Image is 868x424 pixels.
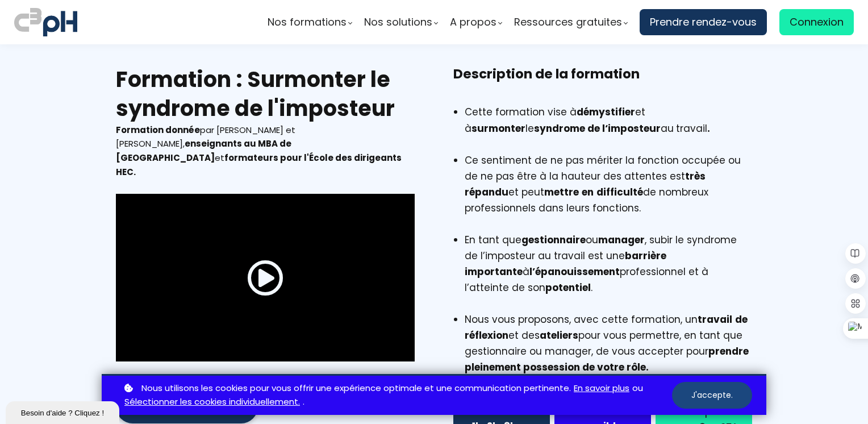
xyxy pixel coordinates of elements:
[735,313,748,326] b: de
[779,9,854,35] a: Connexion
[514,14,622,31] span: Ressources gratuites
[544,185,579,199] b: mettre
[465,152,752,232] li: Ce sentiment de ne pas mériter la fonction occupée ou de ne pas être à la hauteur des attentes es...
[116,65,415,123] h2: Formation : Surmonter le syndrome de l'imposteur
[540,329,578,342] b: ateliers
[453,65,752,101] h3: Description de la formation
[364,14,432,31] span: Nos solutions
[122,381,672,410] p: ou .
[465,329,508,342] b: réflexion
[521,233,586,247] b: gestionnaire
[640,9,767,35] a: Prendre rendez-vous
[116,138,291,164] b: enseignants au MBA de [GEOGRAPHIC_DATA]
[577,105,635,119] b: démystifier
[534,122,661,135] b: syndrome de l‘imposteur
[465,169,706,199] b: très répandu
[625,249,666,263] b: barrière
[529,265,620,278] b: l’épanouissement
[14,6,77,39] img: logo C3PH
[6,399,122,424] iframe: chat widget
[465,104,752,152] li: Cette formation vise à et à le au travail
[790,14,844,31] span: Connexion
[582,185,594,199] b: en
[596,185,643,199] b: difficulté
[707,122,710,135] b: .
[465,265,523,278] b: importante
[141,381,571,396] span: Nous utilisons les cookies pour vous offrir une expérience optimale et une communication pertinente.
[116,152,402,178] b: formateurs pour l'École des dirigeants HEC.
[471,122,525,135] b: surmonter
[598,233,645,247] b: manager
[672,382,752,409] button: J'accepte.
[124,395,300,409] a: Sélectionner les cookies individuellement.
[268,14,347,31] span: Nos formations
[545,281,591,294] b: potentiel
[574,381,629,396] a: En savoir plus
[465,232,752,311] li: En tant que ou , subir le syndrome de l’imposteur au travail est une à professionnel et à l’attei...
[116,123,415,180] div: par [PERSON_NAME] et [PERSON_NAME], et
[450,14,496,31] span: A propos
[116,124,200,136] b: Formation donnée
[698,313,732,326] b: travail
[650,14,757,31] span: Prendre rendez-vous
[465,311,752,375] li: Nous vous proposons, avec cette formation, un et des pour vous permettre, en tant que gestionnair...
